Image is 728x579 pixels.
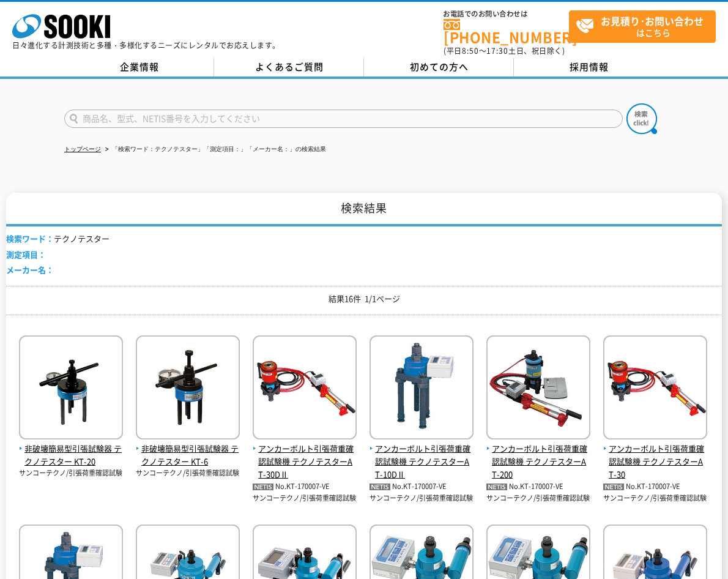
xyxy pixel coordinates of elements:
p: 日々進化する計測技術と多種・多様化するニーズにレンタルでお応えします。 [12,42,280,49]
p: No.KT-170007-VE [253,480,357,493]
li: 「検索ワード：テクノテスター」「測定項目：」「メーカー名：」の検索結果 [103,143,326,156]
span: (平日 ～ 土日、祝日除く) [444,45,565,56]
img: テクノテスターAT-200 [486,335,590,443]
h1: 検索結果 [6,193,722,226]
span: 8:50 [462,45,479,56]
img: テクノテスターAT-30DⅡ [253,335,357,443]
img: btn_search.png [626,103,657,134]
p: サンコーテクノ/引張荷重確認試験 [603,493,707,504]
p: No.KT-170007-VE [486,480,590,493]
span: お電話でのお問い合わせは [444,10,569,18]
p: サンコーテクノ/引張荷重確認試験 [136,468,240,479]
a: アンカーボルト引張荷重確認試験機 テクノテスターAT-30 [603,430,707,480]
span: 測定項目： [6,248,46,260]
strong: お見積り･お問い合わせ [601,13,704,28]
a: お見積り･お問い合わせはこちら [569,10,716,43]
span: アンカーボルト引張荷重確認試験機 テクノテスターAT-30DⅡ [253,443,357,480]
span: アンカーボルト引張荷重確認試験機 テクノテスターAT-30 [603,443,707,480]
a: 非破壊簡易型引張試験器 テクノテスター KT-20 [19,430,123,468]
a: トップページ [64,146,101,152]
input: 商品名、型式、NETIS番号を入力してください [64,110,623,128]
a: よくあるご質問 [214,58,364,77]
p: サンコーテクノ/引張荷重確認試験 [253,493,357,504]
a: 初めての方へ [364,58,514,77]
p: サンコーテクノ/引張荷重確認試験 [370,493,474,504]
a: アンカーボルト引張荷重確認試験機 テクノテスターAT-200 [486,430,590,480]
img: テクノテスター KT-20 [19,335,123,443]
span: はこちら [576,11,715,42]
span: 初めての方へ [410,60,469,73]
span: 非破壊簡易型引張試験器 テクノテスター KT-20 [19,443,123,468]
span: アンカーボルト引張荷重確認試験機 テクノテスターAT-200 [486,443,590,480]
span: 17:30 [486,45,508,56]
span: 検索ワード： [6,233,54,244]
li: テクノテスター [6,233,110,245]
p: サンコーテクノ/引張荷重確認試験 [486,493,590,504]
p: サンコーテクノ/引張荷重確認試験 [19,468,123,479]
a: アンカーボルト引張荷重確認試験機 テクノテスターAT-10DⅡ [370,430,474,480]
img: テクノテスターAT-30 [603,335,707,443]
a: アンカーボルト引張荷重確認試験機 テクノテスターAT-30DⅡ [253,430,357,480]
img: テクノテスターAT-10DⅡ [370,335,474,443]
a: 採用情報 [514,58,664,77]
span: メーカー名： [6,264,54,275]
a: [PHONE_NUMBER] [444,19,569,44]
p: No.KT-170007-VE [603,480,707,493]
a: 非破壊簡易型引張試験器 テクノテスター KT-6 [136,430,240,468]
p: 結果16件 1/1ページ [6,293,722,305]
p: No.KT-170007-VE [370,480,474,493]
a: 企業情報 [64,58,214,77]
span: 非破壊簡易型引張試験器 テクノテスター KT-6 [136,443,240,468]
img: テクノテスター KT-6 [136,335,240,443]
span: アンカーボルト引張荷重確認試験機 テクノテスターAT-10DⅡ [370,443,474,480]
